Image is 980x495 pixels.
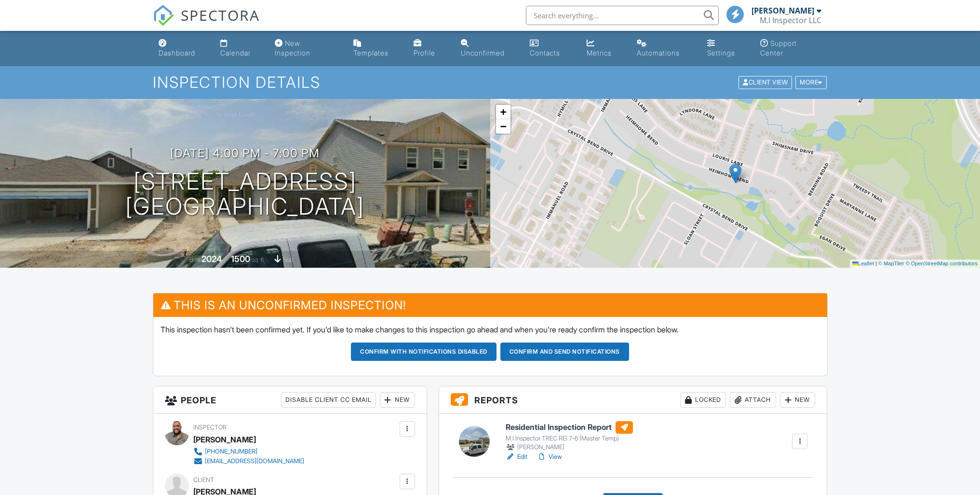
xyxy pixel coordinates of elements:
span: sq. ft. [252,256,265,263]
div: [PERSON_NAME] [193,432,256,447]
div: 2024 [201,254,222,264]
span: − [500,120,506,132]
div: Templates [353,49,389,57]
button: Confirm with notifications disabled [351,343,497,361]
a: Automations (Basic) [633,35,695,62]
input: Search everything... [526,6,719,25]
a: [EMAIL_ADDRESS][DOMAIN_NAME] [193,456,304,466]
div: Metrics [587,49,612,57]
span: Built [189,256,200,263]
div: Calendar [220,49,251,57]
span: slab [282,256,293,263]
a: © MapTiler [878,261,904,266]
a: SPECTORA [153,13,260,33]
div: Contacts [530,49,560,57]
div: M.I Inspector TREC REI 7-6 (Master Temp) [506,435,633,442]
h3: People [153,386,427,414]
img: The Best Home Inspection Software - Spectora [153,5,174,26]
a: Dashboard [155,35,209,62]
h3: [DATE] 4:00 pm - 7:00 pm [170,147,320,160]
div: Support Center [760,39,797,57]
a: Settings [703,35,749,62]
a: Metrics [583,35,626,62]
h3: This is an Unconfirmed Inspection! [153,293,827,317]
h6: Residential Inspection Report [506,421,633,434]
div: [PERSON_NAME] [506,442,633,452]
button: Confirm and send notifications [500,343,629,361]
span: | [875,261,877,266]
div: M.I Inspector LLC [760,15,821,25]
div: Disable Client CC Email [281,392,376,408]
span: Inspector [193,424,227,431]
a: New Inspection [271,35,341,62]
a: Support Center [756,35,825,62]
div: New Inspection [275,39,310,57]
div: New [780,392,815,408]
div: [PHONE_NUMBER] [205,448,257,455]
div: Locked [680,392,726,408]
div: Settings [707,49,735,57]
a: Zoom out [496,119,510,134]
a: Edit [506,452,527,462]
a: Zoom in [496,105,510,119]
div: Client View [738,76,792,89]
a: Residential Inspection Report M.I Inspector TREC REI 7-6 (Master Temp) [PERSON_NAME] [506,421,633,452]
span: SPECTORA [181,5,260,25]
h1: Inspection Details [153,74,828,91]
span: + [500,106,506,118]
div: [EMAIL_ADDRESS][DOMAIN_NAME] [205,457,304,465]
a: © OpenStreetMap contributors [906,261,978,266]
h1: [STREET_ADDRESS] [GEOGRAPHIC_DATA] [125,169,364,220]
div: [PERSON_NAME] [752,6,814,15]
a: [PHONE_NUMBER] [193,447,304,456]
div: More [795,76,827,89]
div: Dashboard [159,49,195,57]
a: Client View [738,78,794,85]
div: Attach [730,392,776,408]
div: Automations [637,49,680,57]
img: Marker [729,164,741,183]
span: Client [193,476,214,483]
div: 1500 [231,254,250,264]
p: This inspection hasn't been confirmed yet. If you'd like to make changes to this inspection go ah... [161,324,820,335]
div: Profile [414,49,435,57]
div: Unconfirmed [461,49,505,57]
div: New [380,392,415,408]
a: Unconfirmed [457,35,518,62]
a: Leaflet [852,261,874,266]
a: Company Profile [410,35,449,62]
a: View [537,452,562,462]
a: Calendar [216,35,264,62]
h3: Reports [439,386,827,414]
a: Contacts [526,35,575,62]
a: Templates [349,35,402,62]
